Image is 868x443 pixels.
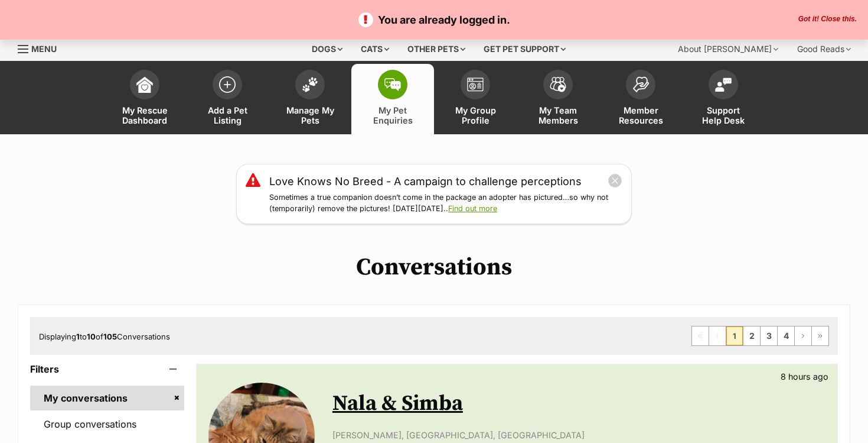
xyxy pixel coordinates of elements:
[434,64,517,134] a: My Group Profile
[219,76,236,93] img: add-pet-listing-icon-0afa8454b4691262ce3f59096e99ab1cd57d4a30225e0717b998d2c9b9846f56.svg
[449,105,502,125] span: My Group Profile
[399,37,474,61] div: Other pets
[302,77,318,92] img: manage-my-pets-icon-02211641906a0b7f246fdf0571729dbe1e7629f14944591b6c1af311fb30b64b.svg
[726,326,743,345] span: Page 1
[614,105,667,125] span: Member Resources
[103,64,186,134] a: My Rescue Dashboard
[332,429,825,441] p: [PERSON_NAME], [GEOGRAPHIC_DATA], [GEOGRAPHIC_DATA]
[743,326,760,345] a: Page 2
[467,77,484,92] img: group-profile-icon-3fa3cf56718a62981997c0bc7e787c4b2cf8bcc04b72c1350f741eb67cf2f40e.svg
[76,332,80,341] strong: 1
[781,370,828,383] p: 8 hours ago
[715,77,732,92] img: help-desk-icon-fdf02630f3aa405de69fd3d07c3f3aa587a6932b1a1747fa1d2bba05be0121f9.svg
[384,78,401,91] img: pet-enquiries-icon-7e3ad2cf08bfb03b45e93fb7055b45f3efa6380592205ae92323e6603595dc1f.svg
[812,326,828,345] a: Last page
[692,326,709,345] span: First page
[351,64,434,134] a: My Pet Enquiries
[353,37,397,61] div: Cats
[269,64,351,134] a: Manage My Pets
[531,105,585,125] span: My Team Members
[283,105,337,125] span: Manage My Pets
[269,192,622,215] p: Sometimes a true companion doesn’t come in the package an adopter has pictured…so why not (tempor...
[30,412,184,436] a: Group conversations
[201,105,254,125] span: Add a Pet Listing
[269,173,582,189] a: Love Knows No Breed - A campaign to challenge perceptions
[103,332,117,341] strong: 105
[39,332,170,341] span: Displaying to of Conversations
[30,386,184,410] a: My conversations
[599,64,682,134] a: Member Resources
[475,37,574,61] div: Get pet support
[30,364,184,374] header: Filters
[31,44,57,54] span: Menu
[18,37,65,59] a: Menu
[789,37,859,61] div: Good Reads
[691,326,829,346] nav: Pagination
[709,326,726,345] span: Previous page
[550,77,566,92] img: team-members-icon-5396bd8760b3fe7c0b43da4ab00e1e3bb1a5d9ba89233759b79545d2d3fc5d0d.svg
[632,76,649,92] img: member-resources-icon-8e73f808a243e03378d46382f2149f9095a855e16c252ad45f914b54edf8863c.svg
[697,105,750,125] span: Support Help Desk
[118,105,171,125] span: My Rescue Dashboard
[136,76,153,93] img: dashboard-icon-eb2f2d2d3e046f16d808141f083e7271f6b2e854fb5c12c21221c1fb7104beca.svg
[778,326,794,345] a: Page 4
[670,37,787,61] div: About [PERSON_NAME]
[366,105,419,125] span: My Pet Enquiries
[304,37,351,61] div: Dogs
[186,64,269,134] a: Add a Pet Listing
[761,326,777,345] a: Page 3
[448,204,497,213] a: Find out more
[608,173,622,188] button: close
[87,332,96,341] strong: 10
[795,326,811,345] a: Next page
[517,64,599,134] a: My Team Members
[332,390,463,417] a: Nala & Simba
[682,64,765,134] a: Support Help Desk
